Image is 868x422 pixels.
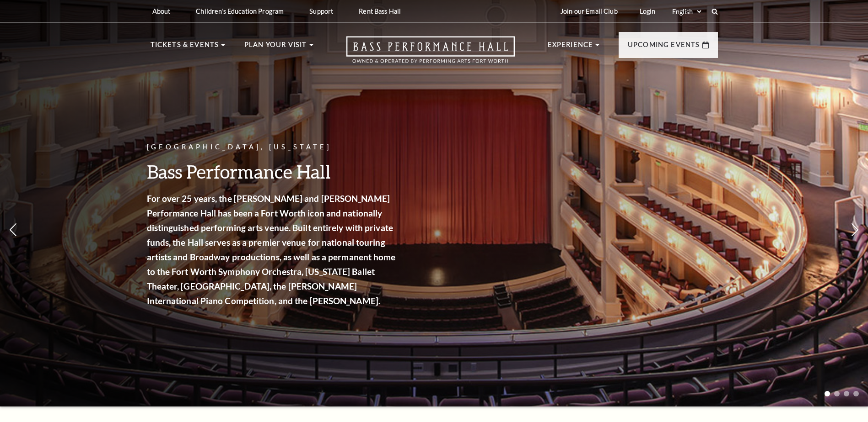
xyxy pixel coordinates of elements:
[548,39,593,56] p: Experience
[147,142,399,153] p: [GEOGRAPHIC_DATA], [US_STATE]
[151,39,219,56] p: Tickets & Events
[196,7,284,15] p: Children's Education Program
[152,7,171,15] p: About
[670,7,703,16] select: Select:
[147,160,399,183] h3: Bass Performance Hall
[147,193,396,306] strong: For over 25 years, the [PERSON_NAME] and [PERSON_NAME] Performance Hall has been a Fort Worth ico...
[309,7,333,15] p: Support
[244,39,307,56] p: Plan Your Visit
[359,7,401,15] p: Rent Bass Hall
[628,39,700,56] p: Upcoming Events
